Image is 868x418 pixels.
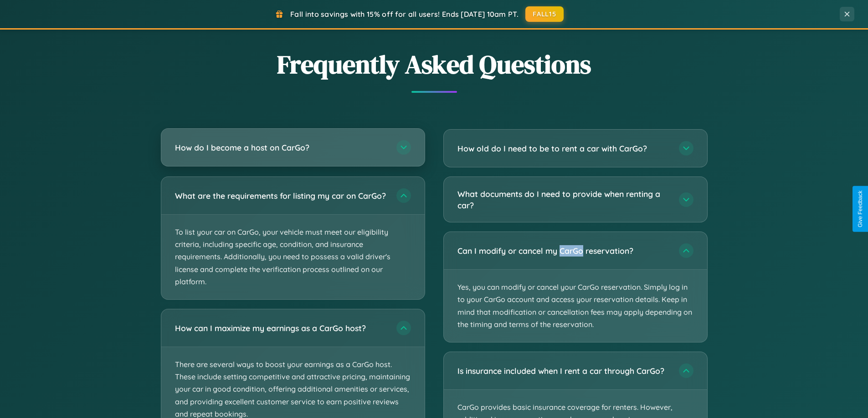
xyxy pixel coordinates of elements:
[457,188,670,211] h3: What documents do I need to provide when renting a car?
[175,190,387,201] h3: What are the requirements for listing my car on CarGo?
[857,191,863,227] div: Give Feedback
[457,365,670,377] h3: Is insurance included when I rent a car through CarGo?
[457,143,670,154] h3: How old do I need to be to rent a car with CarGo?
[161,215,425,299] p: To list your car on CarGo, your vehicle must meet our eligibility criteria, including specific ag...
[525,6,564,22] button: FALL15
[290,10,519,19] span: Fall into savings with 15% off for all users! Ends [DATE] 10am PT.
[175,322,387,334] h3: How can I maximize my earnings as a CarGo host?
[175,142,387,153] h3: How do I become a host on CarGo?
[444,270,707,342] p: Yes, you can modify or cancel your CarGo reservation. Simply log in to your CarGo account and acc...
[161,47,708,82] h2: Frequently Asked Questions
[457,245,670,257] h3: Can I modify or cancel my CarGo reservation?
